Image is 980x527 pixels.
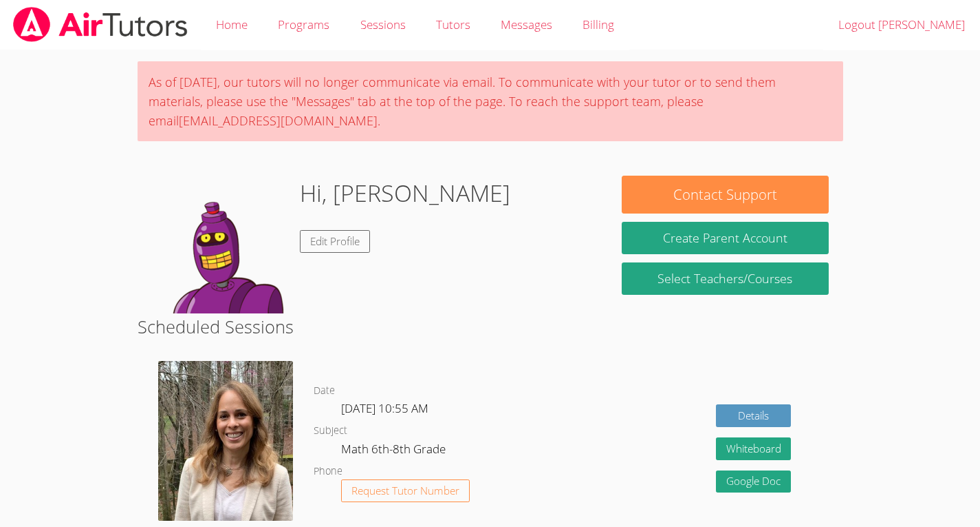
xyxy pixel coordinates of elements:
span: Messages [501,17,552,32]
h2: Scheduled Sessions [138,313,843,340]
dt: Subject [314,422,347,440]
a: Edit Profile [300,230,370,253]
h1: Hi, [PERSON_NAME] [300,176,510,211]
span: Request Tutor Number [351,486,459,496]
dt: Date [314,382,335,400]
span: [DATE] 10:55 AM [341,400,428,416]
img: avatar.png [158,361,294,520]
a: Details [716,404,792,427]
dt: Phone [314,463,342,480]
a: Select Teachers/Courses [622,262,829,295]
img: airtutors_banner-c4298cdbf04f3fff15de1276eac7730deb9818008684d7c2e4769d2f7ddbe033.png [12,7,189,42]
button: Whiteboard [716,437,792,460]
a: Google Doc [716,471,792,493]
div: As of [DATE], our tutors will no longer communicate via email. To communicate with your tutor or ... [138,61,843,141]
button: Create Parent Account [622,222,829,254]
dd: Math 6th-8th Grade [341,440,448,463]
img: default.png [151,176,289,313]
button: Contact Support [622,176,829,214]
button: Request Tutor Number [341,479,470,502]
